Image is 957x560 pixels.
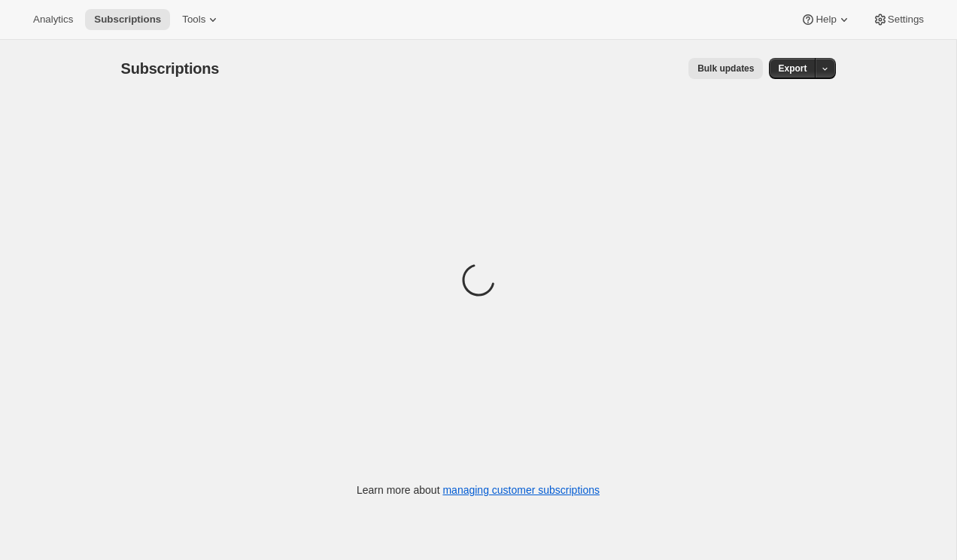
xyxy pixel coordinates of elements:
span: Export [778,62,807,75]
span: Bulk updates [697,62,754,75]
span: Subscriptions [94,14,161,26]
span: Analytics [33,14,73,26]
span: Subscriptions [121,60,220,77]
button: Tools [173,9,229,30]
button: Subscriptions [85,9,170,30]
button: Export [769,58,816,79]
p: Learn more about [357,482,600,498]
button: Analytics [24,9,82,30]
span: Settings [888,14,924,26]
a: managing customer subscriptions [442,484,600,496]
button: Settings [864,9,933,30]
button: Help [791,9,860,30]
span: Tools [182,14,205,26]
span: Help [816,14,836,26]
button: Bulk updates [688,58,763,79]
